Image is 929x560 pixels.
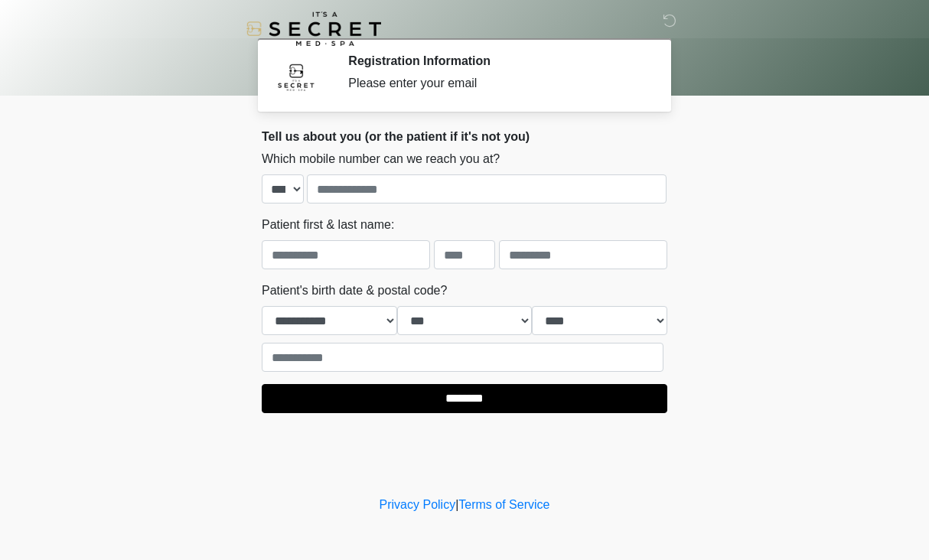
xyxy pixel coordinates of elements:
a: Terms of Service [458,498,549,511]
img: Agent Avatar [273,54,319,99]
h2: Registration Information [348,54,644,68]
a: | [455,498,458,511]
label: Patient first & last name: [262,216,394,234]
h2: Tell us about you (or the patient if it's not you) [262,129,667,144]
img: It's A Secret Med Spa Logo [246,11,381,46]
a: Privacy Policy [380,498,456,511]
label: Patient's birth date & postal code? [262,282,447,300]
div: Please enter your email [348,74,644,93]
label: Which mobile number can we reach you at? [262,150,500,168]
